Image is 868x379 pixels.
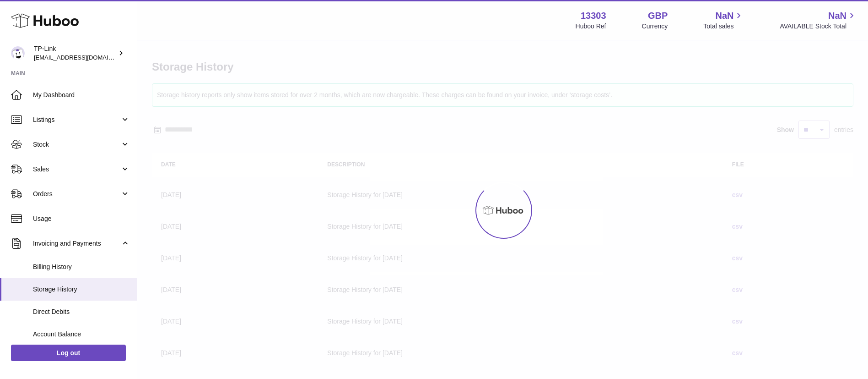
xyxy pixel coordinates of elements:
[11,46,25,60] img: internalAdmin-13303@internal.huboo.com
[33,330,130,339] span: Account Balance
[715,10,733,22] span: NaN
[33,165,120,174] span: Sales
[33,140,120,149] span: Stock
[34,44,116,62] div: TP-Link
[703,22,744,31] span: Total sales
[33,214,130,223] span: Usage
[780,10,857,31] a: NaN AVAILABLE Stock Total
[33,239,120,248] span: Invoicing and Payments
[780,22,857,31] span: AVAILABLE Stock Total
[576,22,606,31] div: Huboo Ref
[33,308,130,316] span: Direct Debits
[581,10,606,22] strong: 13303
[34,54,135,61] span: [EMAIL_ADDRESS][DOMAIN_NAME]
[648,10,668,22] strong: GBP
[828,10,846,22] span: NaN
[33,263,130,271] span: Billing History
[11,345,126,361] a: Log out
[33,190,120,198] span: Orders
[703,10,744,31] a: NaN Total sales
[33,115,120,124] span: Listings
[33,91,130,99] span: My Dashboard
[642,22,668,31] div: Currency
[33,285,130,294] span: Storage History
